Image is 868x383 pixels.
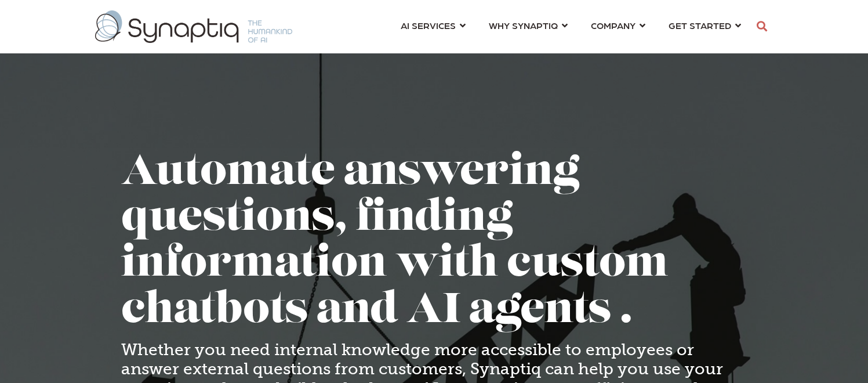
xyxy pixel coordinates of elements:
a: GET STARTED [669,15,741,36]
a: AI SERVICES [401,15,466,36]
img: synaptiq logo-1 [95,10,292,43]
span: AI SERVICES [401,17,456,33]
a: COMPANY [591,15,645,36]
span: WHY SYNAPTIQ [489,17,558,33]
span: COMPANY [591,17,635,33]
span: GET STARTED [669,17,731,33]
nav: menu [389,6,753,48]
h1: Automate answering questions, finding information with custom chatbots and AI agents . [121,151,747,335]
a: WHY SYNAPTIQ [489,15,568,36]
